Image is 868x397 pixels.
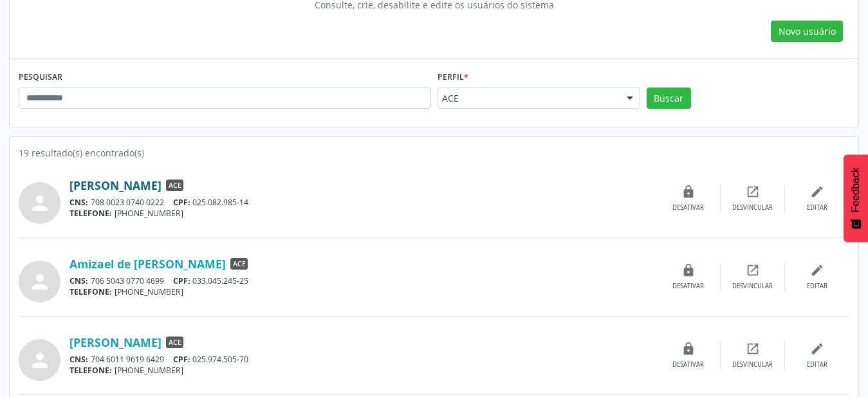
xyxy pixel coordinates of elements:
[810,342,824,356] i: edit
[771,21,843,42] button: Novo usuário
[672,203,704,212] div: Desativar
[807,203,827,212] div: Editar
[69,365,112,376] span: TELEFONE:
[844,154,868,242] button: Feedback - Mostrar pesquisa
[807,360,827,369] div: Editar
[746,342,760,356] i: open_in_new
[69,286,656,297] div: [PHONE_NUMBER]
[69,257,226,271] a: Amizael de [PERSON_NAME]
[173,275,190,286] span: CPF:
[807,282,827,291] div: Editar
[173,197,190,208] span: CPF:
[672,360,704,369] div: Desativar
[69,365,656,376] div: [PHONE_NUMBER]
[647,88,691,109] button: Buscar
[732,282,773,291] div: Desvincular
[173,354,190,365] span: CPF:
[69,275,656,286] div: 706 5043 0770 4699 033.045.245-25
[779,24,836,38] span: Novo usuário
[681,185,696,199] i: lock
[69,286,112,297] span: TELEFONE:
[69,178,162,192] a: [PERSON_NAME]
[69,354,656,365] div: 704 6011 9619 6429 025.974.505-70
[19,146,849,160] div: 19 resultado(s) encontrado(s)
[166,180,183,191] span: ACE
[438,68,468,88] label: Perfil
[69,197,88,208] span: CNS:
[69,335,162,349] a: [PERSON_NAME]
[732,360,773,369] div: Desvincular
[69,208,656,219] div: [PHONE_NUMBER]
[810,185,824,199] i: edit
[69,275,88,286] span: CNS:
[850,167,862,212] span: Feedback
[69,354,88,365] span: CNS:
[28,192,51,215] i: person
[230,258,248,270] span: ACE
[732,203,773,212] div: Desvincular
[810,263,824,277] i: edit
[681,342,696,356] i: lock
[28,349,51,372] i: person
[69,208,112,219] span: TELEFONE:
[166,337,183,348] span: ACE
[672,282,704,291] div: Desativar
[442,92,614,105] span: ACE
[746,263,760,277] i: open_in_new
[28,270,51,293] i: person
[69,197,656,208] div: 708 0023 0740 0222 025.082.985-14
[746,185,760,199] i: open_in_new
[681,263,696,277] i: lock
[19,68,62,88] label: PESQUISAR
